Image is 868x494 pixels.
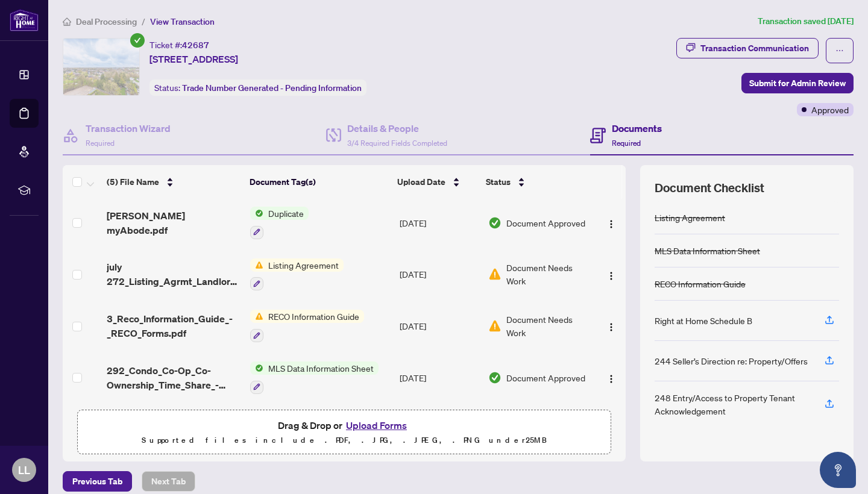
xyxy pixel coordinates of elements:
[250,310,364,342] button: Status IconRECO Information Guide
[250,361,263,375] img: Status Icon
[149,38,209,52] div: Ticket #:
[820,452,856,488] button: Open asap
[606,219,616,229] img: Logo
[10,9,39,31] img: logo
[182,83,362,93] span: Trade Number Generated - Pending Information
[506,371,585,384] span: Document Approved
[130,33,145,48] span: check-circle
[182,40,209,51] span: 42687
[86,139,115,148] span: Required
[102,165,245,199] th: (5) File Name
[250,258,344,291] button: Status IconListing Agreement
[278,417,410,433] span: Drag & Drop or
[107,363,241,392] span: 292_Condo_Co-Op_Co-Ownership_Time_Share_-_Lease_Sub-Lease_MLS_Data_Information_Form_-_PropTx-[PER...
[602,213,621,233] button: Logo
[250,258,263,272] img: Status Icon
[835,46,844,55] span: ellipsis
[149,52,238,66] span: [STREET_ADDRESS]
[86,121,171,136] h4: Transaction Wizard
[506,216,585,230] span: Document Approved
[63,39,139,95] img: IMG-N12267676_1.jpg
[263,361,379,375] span: MLS Data Information Sheet
[342,417,410,433] button: Upload Forms
[395,300,483,352] td: [DATE]
[250,310,263,323] img: Status Icon
[612,139,641,148] span: Required
[700,39,809,58] div: Transaction Communication
[676,38,819,58] button: Transaction Communication
[606,374,616,384] img: Logo
[602,264,621,284] button: Logo
[107,175,159,189] span: (5) File Name
[655,180,764,196] span: Document Checklist
[347,121,447,136] h4: Details & People
[107,311,241,340] span: 3_Reco_Information_Guide_-_RECO_Forms.pdf
[263,258,344,272] span: Listing Agreement
[655,314,752,327] div: Right at Home Schedule B
[107,208,241,237] span: [PERSON_NAME] myAbode.pdf
[606,271,616,281] img: Logo
[149,80,366,96] div: Status:
[395,352,483,404] td: [DATE]
[488,216,502,230] img: Document Status
[76,16,137,27] span: Deal Processing
[749,73,846,93] span: Submit for Admin Review
[78,410,611,455] span: Drag & Drop orUpload FormsSupported files include .PDF, .JPG, .JPEG, .PNG under25MB
[602,316,621,336] button: Logo
[811,103,849,116] span: Approved
[397,175,445,189] span: Upload Date
[245,165,393,199] th: Document Tag(s)
[655,354,808,367] div: 244 Seller’s Direction re: Property/Offers
[263,310,364,323] span: RECO Information Guide
[250,207,263,220] img: Status Icon
[486,175,511,189] span: Status
[347,139,447,148] span: 3/4 Required Fields Completed
[18,461,30,478] span: LL
[758,14,854,28] article: Transaction saved [DATE]
[63,17,71,26] span: home
[655,277,746,290] div: RECO Information Guide
[606,322,616,332] img: Logo
[392,165,480,199] th: Upload Date
[72,472,122,491] span: Previous Tab
[263,207,309,220] span: Duplicate
[488,371,502,384] img: Document Status
[506,261,590,287] span: Document Needs Work
[655,244,760,257] div: MLS Data Information Sheet
[655,391,810,417] div: 248 Entry/Access to Property Tenant Acknowledgement
[142,14,145,28] li: /
[488,267,502,281] img: Document Status
[741,73,854,93] button: Submit for Admin Review
[142,471,195,492] button: Next Tab
[655,211,725,224] div: Listing Agreement
[250,361,379,394] button: Status IconMLS Data Information Sheet
[506,313,590,339] span: Document Needs Work
[395,249,483,301] td: [DATE]
[85,433,603,448] p: Supported files include .PDF, .JPG, .JPEG, .PNG under 25 MB
[107,260,241,289] span: july 272_Listing_Agrmt_Landlord_Designated_Rep_Agrmt_Auth_to_Offer_for_Lease_-_PropTx-[PERSON_NAM...
[150,16,215,27] span: View Transaction
[63,471,132,492] button: Previous Tab
[250,207,309,239] button: Status IconDuplicate
[602,368,621,387] button: Logo
[612,121,662,136] h4: Documents
[395,197,483,249] td: [DATE]
[488,319,502,333] img: Document Status
[481,165,591,199] th: Status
